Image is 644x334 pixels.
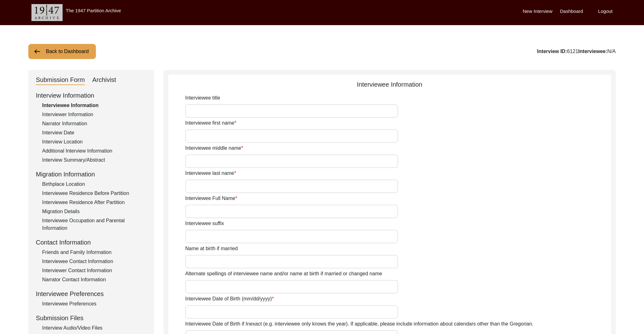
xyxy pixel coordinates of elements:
label: Interviewee middle name [185,144,243,152]
div: Interviewee Preferences [36,289,147,299]
div: Interviewee Information [168,80,611,89]
div: Interviewee Occupation and Parental Information [42,217,147,232]
label: Interviewee title [185,94,220,102]
label: Interviewee last name [185,170,236,177]
label: Interviewee first name [185,119,236,127]
div: Interviewer Contact Information [42,267,147,274]
div: Interview Audio/Video Files [42,324,147,332]
label: Interviewee suffix [185,220,224,227]
div: Additional Interview Information [42,147,147,155]
div: Friends and Family Information [42,249,147,256]
label: The 1947 Partition Archive [66,8,121,13]
div: Interviewer Information [42,111,147,118]
b: Interview ID: [537,49,567,54]
div: Interviewee Residence After Partition [42,199,147,206]
label: Interviewee Full Name [185,195,237,202]
div: Narrator Contact Information [42,276,147,283]
b: Interviewee: [578,49,607,54]
label: Interviewee Date of Birth (mm/dd/yyyy) [185,295,274,303]
label: Interviewee Date of Birth if Inexact (e.g. interviewee only knows the year). If applicable, pleas... [185,320,533,328]
div: Submission Form [36,75,85,85]
div: Contact Information [36,238,147,247]
div: Interview Date [42,129,147,137]
button: Back to Dashboard [28,44,96,59]
div: Interview Summary/Abstract [42,156,147,164]
div: Interview Location [42,138,147,146]
div: Submission Files [36,313,147,323]
div: Interviewee Preferences [42,300,147,308]
div: Archivist [92,75,116,85]
div: Interviewee Residence Before Partition [42,190,147,197]
div: 6121 N/A [537,48,616,55]
label: New Interview [523,8,552,15]
div: Birthplace Location [42,180,147,188]
label: Alternate spellings of interviewee name and/or name at birth if married or changed name [185,270,382,277]
div: Interviewee Information [42,102,147,109]
div: Interview Information [36,91,147,100]
div: Interviewee Contact Information [42,258,147,265]
div: Migration Details [42,208,147,215]
label: Name at birth if married [185,245,238,252]
label: Logout [598,8,613,15]
label: Dashboard [560,8,583,15]
img: header-logo.png [31,4,63,21]
div: Migration Information [36,170,147,179]
img: arrow-left.png [33,48,41,55]
div: Narrator Information [42,120,147,127]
